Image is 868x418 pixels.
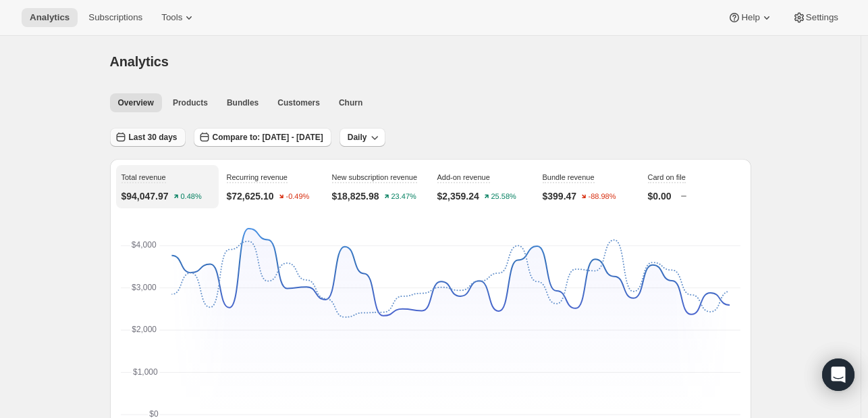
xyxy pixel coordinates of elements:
[491,193,516,201] text: 25.58%
[110,128,186,147] button: Last 30 days
[194,128,331,147] button: Compare to: [DATE] - [DATE]
[121,189,169,203] p: $94,047.97
[227,97,259,108] span: Bundles
[391,193,416,201] text: 23.47%
[22,8,78,27] button: Analytics
[173,97,208,108] span: Products
[806,12,838,23] span: Settings
[180,193,201,201] text: 0.48%
[648,189,672,203] p: $0.00
[227,173,288,181] span: Recurring revenue
[161,12,182,23] span: Tools
[543,173,595,181] span: Bundle revenue
[121,173,166,181] span: Total revenue
[110,54,169,69] span: Analytics
[30,12,70,23] span: Analytics
[132,283,157,292] text: $3,000
[88,12,142,23] span: Subscriptions
[118,97,154,108] span: Overview
[348,132,367,143] span: Daily
[131,240,156,250] text: $4,000
[286,193,309,201] text: -0.49%
[340,128,386,147] button: Daily
[132,325,157,334] text: $2,000
[80,8,151,27] button: Subscriptions
[332,173,418,181] span: New subscription revenue
[648,173,686,181] span: Card on file
[720,8,781,27] button: Help
[589,193,616,201] text: -88.98%
[437,189,479,203] p: $2,359.24
[741,12,759,23] span: Help
[437,173,490,181] span: Add-on revenue
[332,189,379,203] p: $18,825.98
[822,358,855,391] div: Open Intercom Messenger
[543,189,577,203] p: $399.47
[213,132,323,143] span: Compare to: [DATE] - [DATE]
[129,132,178,143] span: Last 30 days
[784,8,846,27] button: Settings
[133,367,158,377] text: $1,000
[227,189,274,203] p: $72,625.10
[339,97,362,108] span: Churn
[153,8,204,27] button: Tools
[277,97,320,108] span: Customers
